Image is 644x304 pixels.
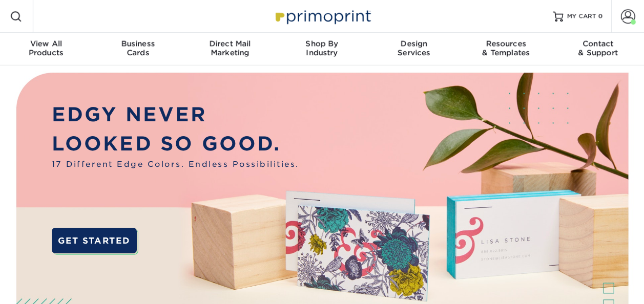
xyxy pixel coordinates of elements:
div: Cards [92,39,184,57]
a: DesignServices [368,33,460,66]
span: Resources [460,39,552,48]
div: & Support [552,39,644,57]
a: GET STARTED [52,228,137,253]
span: MY CART [567,12,596,21]
p: EDGY NEVER [52,100,299,129]
p: LOOKED SO GOOD. [52,129,299,159]
div: & Templates [460,39,552,57]
div: Services [368,39,460,57]
img: Primoprint [271,5,373,27]
div: Marketing [184,39,276,57]
span: Direct Mail [184,39,276,48]
span: 0 [598,13,603,20]
a: Shop ByIndustry [276,33,368,66]
span: Business [92,39,184,48]
span: Shop By [276,39,368,48]
a: BusinessCards [92,33,184,66]
a: Direct MailMarketing [184,33,276,66]
span: 17 Different Edge Colors. Endless Possibilities. [52,159,299,170]
span: Contact [552,39,644,48]
a: Resources& Templates [460,33,552,66]
span: Design [368,39,460,48]
div: Industry [276,39,368,57]
a: Contact& Support [552,33,644,66]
